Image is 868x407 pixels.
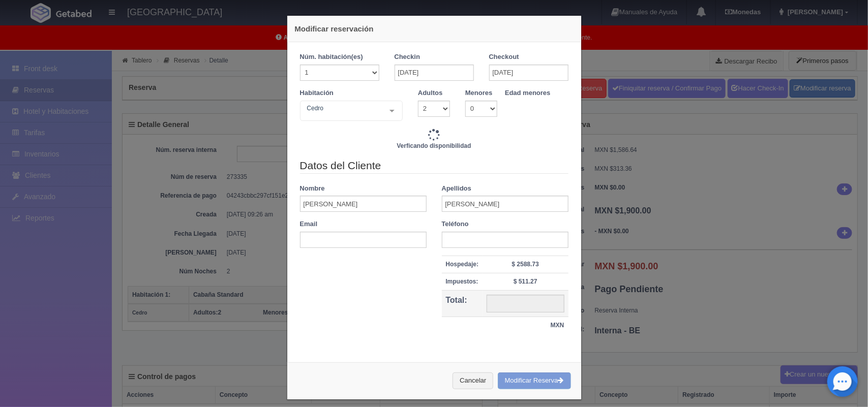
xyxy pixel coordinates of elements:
label: Núm. habitación(es) [300,52,363,62]
strong: MXN [551,322,564,329]
label: Apellidos [442,184,472,194]
label: Menores [465,88,492,98]
label: Email [300,220,318,229]
label: Checkin [395,52,421,62]
strong: $ 511.27 [514,278,537,285]
input: Seleccionar hab. [305,103,311,119]
legend: Datos del Cliente [300,158,568,174]
input: DD-MM-AAAA [395,65,474,81]
strong: $ 2588.73 [512,261,539,268]
span: Cedro [305,103,382,113]
h4: Modificar reservación [295,23,574,34]
label: Teléfono [442,220,469,229]
label: Edad menores [505,88,551,98]
th: Impuestos: [442,273,483,291]
label: Habitación [300,88,334,98]
th: Total: [442,291,483,317]
th: Hospedaje: [442,256,483,273]
input: DD-MM-AAAA [489,65,568,81]
label: Checkout [489,52,519,62]
label: Adultos [418,88,442,98]
b: Verficando disponibilidad [397,142,471,149]
label: Nombre [300,184,325,194]
button: Cancelar [453,372,493,389]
